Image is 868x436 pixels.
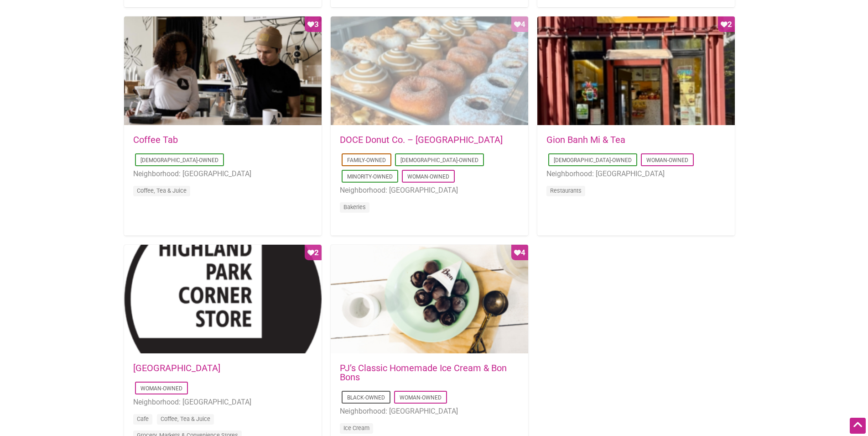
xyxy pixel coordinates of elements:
a: [GEOGRAPHIC_DATA] [133,362,220,373]
a: Black-Owned [347,394,385,401]
a: Restaurants [550,187,582,194]
a: Ice Cream [343,425,369,431]
a: Woman-Owned [646,157,688,163]
a: [DEMOGRAPHIC_DATA]-Owned [140,157,218,163]
a: Woman-Owned [407,173,449,180]
a: Woman-Owned [140,385,182,392]
a: Coffee, Tea & Juice [137,187,187,194]
a: Minority-Owned [347,173,393,180]
li: Neighborhood: [GEOGRAPHIC_DATA] [546,168,726,180]
a: Cafe [137,415,149,422]
a: [DEMOGRAPHIC_DATA]-Owned [400,157,478,163]
a: DOCE Donut Co. – [GEOGRAPHIC_DATA] [340,134,503,145]
a: Family-Owned [347,157,386,163]
a: PJ’s Classic Homemade Ice Cream & Bon Bons [340,362,507,383]
a: Woman-Owned [400,394,442,401]
a: Bakeries [343,204,366,210]
a: [DEMOGRAPHIC_DATA]-Owned [554,157,632,163]
li: Neighborhood: [GEOGRAPHIC_DATA] [340,184,519,196]
li: Neighborhood: [GEOGRAPHIC_DATA] [340,405,519,417]
a: Gion Banh Mi & Tea [546,134,625,145]
li: Neighborhood: [GEOGRAPHIC_DATA] [133,168,312,180]
a: Coffee Tab [133,134,178,145]
li: Neighborhood: [GEOGRAPHIC_DATA] [133,396,312,408]
div: Scroll Back to Top [850,418,866,434]
a: Coffee, Tea & Juice [161,415,210,422]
